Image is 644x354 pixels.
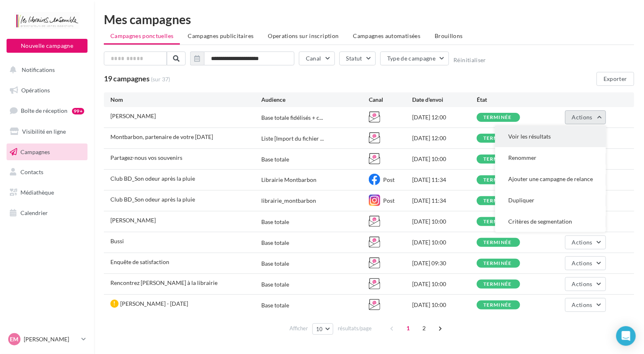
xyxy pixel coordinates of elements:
span: Rencontrez Franck Thilliez à la librairie [110,279,218,286]
span: 1 [402,322,415,335]
div: Mes campagnes [104,13,634,25]
div: terminée [483,282,512,287]
button: 10 [312,323,333,335]
span: Actions [572,280,592,287]
div: Nom [110,96,261,104]
div: Canal [369,96,412,104]
span: résultats/page [338,325,372,332]
div: 99+ [72,108,84,114]
span: Actions [572,239,592,246]
div: Base totale [261,301,289,309]
button: Actions [565,298,606,312]
div: terminée [483,177,512,183]
a: Campagnes [5,143,89,161]
span: Polat Gokay [110,217,156,224]
span: Club BD_Son odeur après la pluie [110,175,195,182]
span: Opérations [21,87,50,94]
button: Exporter [597,72,634,86]
div: terminée [483,115,512,120]
div: Base totale [261,218,289,226]
div: terminée [483,219,512,224]
span: Post [383,176,395,183]
div: [DATE] 10:00 [412,280,477,288]
div: Base totale [261,239,289,247]
span: Bussi [110,237,124,244]
span: Liste [Import du fichier ... [261,134,324,143]
span: 10 [316,326,323,332]
div: [DATE] 12:00 [412,134,477,142]
span: Contacts [20,168,43,175]
div: Librairie Montbarbon [261,176,316,184]
span: Visibilité en ligne [22,128,66,135]
button: Voir les résultats [495,126,606,147]
span: Campagnes automatisées [353,32,421,39]
span: Enquête de satisfaction [110,258,169,265]
span: Notifications [22,66,55,73]
div: terminée [483,157,512,162]
button: Actions [565,277,606,291]
button: Actions [565,235,606,249]
span: Calendrier [20,209,48,216]
div: terminée [483,261,512,266]
span: Club BD_Son odeur après la pluie [110,196,195,203]
button: Statut [339,52,376,65]
span: 2 [418,322,431,335]
button: Réinitialiser [453,57,486,63]
a: Boîte de réception99+ [5,102,89,119]
p: [PERSON_NAME] [24,335,78,343]
div: librairie_montbarbon [261,197,316,205]
button: Renommer [495,147,606,168]
span: (sur 37) [151,75,170,83]
div: Date d'envoi [412,96,477,104]
button: Actions [565,256,606,270]
span: Pete Fromm [110,112,156,119]
span: Montbarbon, partenaire de votre rentrée scolaire [110,133,213,140]
a: Opérations [5,82,89,99]
div: Base totale [261,155,289,164]
a: Visibilité en ligne [5,123,89,140]
button: Dupliquer [495,190,606,211]
div: [DATE] 10:00 [412,155,477,163]
div: Base totale [261,260,289,268]
div: [DATE] 11:34 [412,197,477,205]
a: Calendrier [5,204,89,222]
div: terminée [483,136,512,141]
div: [DATE] 10:00 [412,238,477,246]
span: Boîte de réception [21,107,67,114]
div: [DATE] 10:00 [412,301,477,309]
a: Médiathèque [5,184,89,201]
button: Notifications [5,61,86,78]
span: Base totale fidélisés + c... [261,114,323,122]
span: Brouillons [435,32,463,39]
button: Actions [565,110,606,124]
button: Ajouter une campagne de relance [495,168,606,190]
span: Actions [572,260,592,267]
span: Campagnes publicitaires [188,32,254,39]
span: Campagnes [20,148,50,155]
button: Nouvelle campagne [7,39,88,53]
span: Actions [572,301,592,308]
div: [DATE] 09:30 [412,259,477,267]
span: Médiathèque [20,189,54,196]
div: terminée [483,198,512,204]
button: Canal [299,52,335,65]
div: terminée [483,240,512,245]
div: [DATE] 12:00 [412,113,477,121]
a: EM [PERSON_NAME] [7,332,88,347]
button: Type de campagne [380,52,449,65]
span: Partagez-nous vos souvenirs [110,154,182,161]
div: Audience [261,96,369,104]
span: Coralie Grimand - Samedi 22 mars [120,300,188,307]
div: [DATE] 10:00 [412,217,477,226]
span: Operations sur inscription [268,32,339,39]
span: Post [383,197,395,204]
div: [DATE] 11:34 [412,176,477,184]
span: EM [10,335,19,343]
span: 19 campagnes [104,74,150,83]
div: terminée [483,302,512,308]
div: État [477,96,541,104]
div: Open Intercom Messenger [616,326,636,346]
span: Actions [572,114,592,121]
span: Afficher [289,325,308,332]
div: Base totale [261,280,289,289]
